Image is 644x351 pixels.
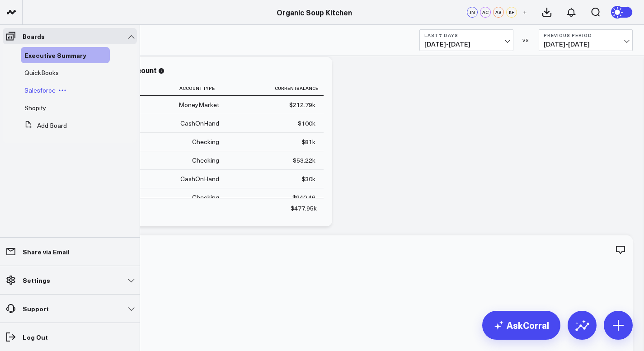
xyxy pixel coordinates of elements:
[192,137,219,146] div: Checking
[292,193,315,202] div: $940.46
[179,100,219,109] div: MoneyMarket
[424,33,508,38] b: Last 7 Days
[298,119,315,128] div: $100k
[227,81,324,96] th: Currentbalance
[24,103,46,112] span: Shopify
[24,87,56,94] a: Salesforce
[506,7,517,18] div: KF
[293,156,315,165] div: $53.22k
[23,276,50,284] p: Settings
[291,204,317,213] div: $477.95k
[192,156,219,165] div: Checking
[539,29,633,51] button: Previous Period[DATE]-[DATE]
[180,174,219,183] div: CashOnHand
[523,9,527,15] span: +
[180,119,219,128] div: CashOnHand
[21,117,67,134] button: Add Board
[301,174,315,183] div: $30k
[424,41,508,48] span: [DATE] - [DATE]
[24,69,59,76] a: QuickBooks
[544,33,628,38] b: Previous Period
[544,41,628,48] span: [DATE] - [DATE]
[480,7,491,18] div: AC
[467,7,478,18] div: JN
[24,51,86,60] span: Executive Summary
[519,7,530,18] button: +
[482,311,560,340] a: AskCorral
[24,104,46,112] a: Shopify
[518,37,534,43] div: VS
[23,248,70,255] p: Share via Email
[23,333,48,341] p: Log Out
[131,81,227,96] th: Account Type
[3,329,137,345] a: Log Out
[419,29,513,51] button: Last 7 Days[DATE]-[DATE]
[301,137,315,146] div: $81k
[24,68,59,77] span: QuickBooks
[24,86,56,94] span: Salesforce
[192,193,219,202] div: Checking
[289,100,315,109] div: $212.79k
[23,305,49,312] p: Support
[277,7,352,17] a: Organic Soup Kitchen
[493,7,504,18] div: AS
[23,33,45,40] p: Boards
[24,51,86,59] a: Executive Summary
